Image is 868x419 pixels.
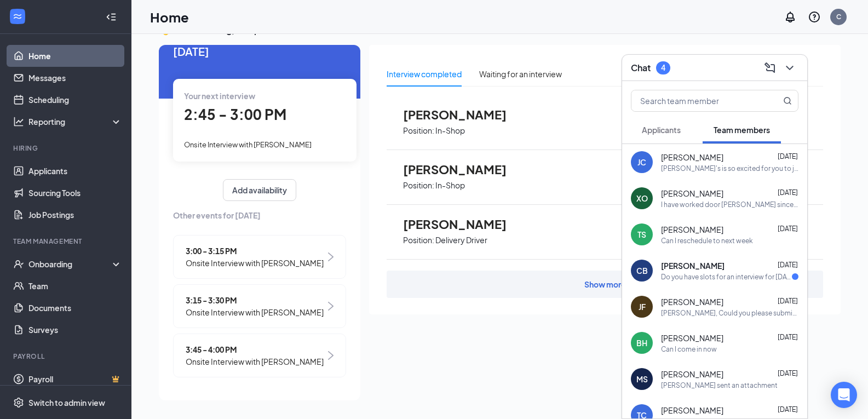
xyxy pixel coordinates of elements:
div: [PERSON_NAME] sent an attachment [661,381,778,390]
div: Team Management [13,237,120,246]
svg: UserCheck [13,259,24,269]
span: [PERSON_NAME] [661,369,723,380]
p: Position: [403,235,434,245]
h3: Chat [631,62,651,74]
a: Surveys [28,319,122,341]
div: Switch to admin view [28,397,105,408]
svg: Notifications [784,10,797,24]
button: Add availability [223,179,296,201]
div: Hiring [13,144,120,153]
a: Documents [28,297,122,319]
p: Position: [403,180,434,191]
div: XO [636,193,648,204]
div: Can I reschedule to next week [661,236,753,245]
a: Sourcing Tools [28,182,122,204]
div: Interview completed [387,68,462,80]
div: [PERSON_NAME]'s is so excited for you to join our team! Do you know anyone else who might be inte... [661,164,798,173]
div: Reporting [28,116,123,127]
span: Onsite Interview with [PERSON_NAME] [186,257,324,269]
div: Show more [584,279,626,290]
span: [DATE] [778,369,798,377]
a: Job Postings [28,204,122,226]
svg: MagnifyingGlass [783,96,792,105]
span: [DATE] [778,297,798,305]
svg: Collapse [106,12,117,22]
div: BH [636,337,647,348]
span: [PERSON_NAME] [403,217,524,231]
span: [PERSON_NAME] [661,405,723,416]
div: Onboarding [28,259,113,269]
div: CB [636,265,648,276]
span: Team members [714,125,770,135]
div: Waiting for an interview [479,68,562,80]
span: Applicants [642,125,681,135]
span: Onsite Interview with [PERSON_NAME] [184,140,312,149]
div: 4 [661,63,665,72]
svg: Settings [13,397,24,408]
p: In-Shop [435,180,465,191]
a: Team [28,275,122,297]
span: [DATE] [778,405,798,414]
div: [PERSON_NAME], Could you please submit your driver's license so we can get you approved to drive ... [661,308,798,318]
span: [PERSON_NAME] [661,260,725,271]
span: [PERSON_NAME] [661,152,723,163]
input: Search team member [631,90,761,111]
span: [DATE] [173,43,346,60]
span: [PERSON_NAME] [661,224,723,235]
span: [PERSON_NAME] [661,188,723,199]
span: 3:45 - 4:00 PM [186,343,324,355]
span: [DATE] [778,225,798,233]
p: Position: [403,125,434,136]
svg: WorkstreamLogo [12,11,23,22]
p: In-Shop [435,125,465,136]
span: [DATE] [778,152,798,160]
a: PayrollCrown [28,368,122,390]
span: [DATE] [778,261,798,269]
svg: QuestionInfo [808,10,821,24]
div: I have worked door [PERSON_NAME] since December so I am very much qualified for this role and wan... [661,200,798,209]
button: ChevronDown [781,59,798,77]
span: [PERSON_NAME] [403,162,524,176]
span: Other events for [DATE] [173,209,346,221]
a: Messages [28,67,122,89]
span: Onsite Interview with [PERSON_NAME] [186,355,324,368]
span: Your next interview [184,91,255,101]
span: [PERSON_NAME] [403,107,524,122]
span: 3:00 - 3:15 PM [186,245,324,257]
span: 3:15 - 3:30 PM [186,294,324,306]
svg: ChevronDown [783,61,796,74]
span: [PERSON_NAME] [661,332,723,343]
button: ComposeMessage [761,59,779,77]
div: Can I come in now [661,345,717,354]
span: [DATE] [778,333,798,341]
svg: Analysis [13,116,24,127]
div: JC [637,157,646,168]
div: MS [636,374,648,384]
div: Open Intercom Messenger [831,382,857,408]
div: Do you have slots for an interview for [DATE]? [661,272,792,282]
div: C [836,12,841,21]
div: JF [639,301,646,312]
span: [DATE] [778,188,798,197]
h1: Home [150,8,189,26]
span: Onsite Interview with [PERSON_NAME] [186,306,324,318]
a: Home [28,45,122,67]
div: Payroll [13,352,120,361]
a: Scheduling [28,89,122,111]
div: TS [637,229,646,240]
svg: ComposeMessage [763,61,777,74]
span: 2:45 - 3:00 PM [184,105,286,123]
span: [PERSON_NAME] [661,296,723,307]
p: Delivery Driver [435,235,487,245]
a: Applicants [28,160,122,182]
